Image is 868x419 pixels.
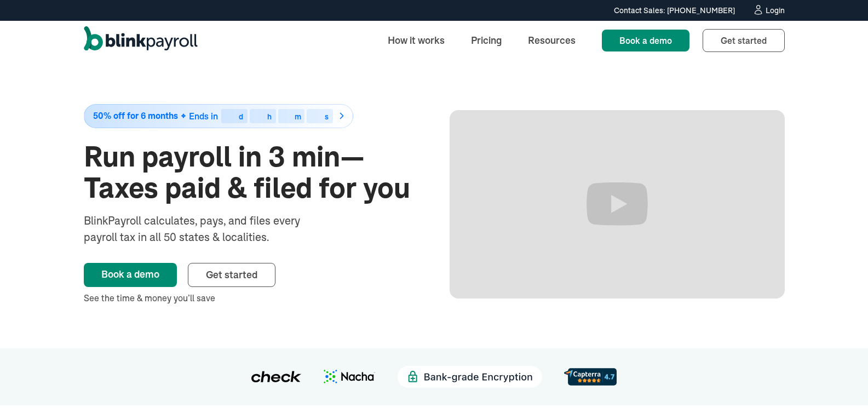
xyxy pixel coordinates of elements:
[564,368,617,385] img: d56c0860-961d-46a8-819e-eda1494028f8.svg
[84,263,177,287] a: Book a demo
[519,28,584,52] a: Resources
[239,113,243,120] div: d
[450,110,785,299] iframe: Run Payroll in 3 min with BlinkPayroll
[703,29,785,52] a: Get started
[721,35,767,46] span: Get started
[602,30,689,51] a: Book a demo
[325,113,329,120] div: s
[766,7,785,14] div: Login
[188,263,275,287] a: Get started
[267,113,272,120] div: h
[295,113,301,120] div: m
[619,35,672,46] span: Book a demo
[84,291,419,305] div: See the time & money you’ll save
[84,213,329,245] div: BlinkPayroll calculates, pays, and files every payroll tax in all 50 states & localities.
[189,111,218,122] span: Ends in
[379,28,453,52] a: How it works
[84,104,419,128] a: 50% off for 6 monthsEnds indhms
[614,5,735,16] div: Contact Sales: [PHONE_NUMBER]
[93,111,178,120] span: 50% off for 6 months
[84,141,419,204] h1: Run payroll in 3 min—Taxes paid & filed for you
[206,268,257,281] span: Get started
[752,4,785,16] a: Login
[462,28,510,52] a: Pricing
[84,26,198,55] a: home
